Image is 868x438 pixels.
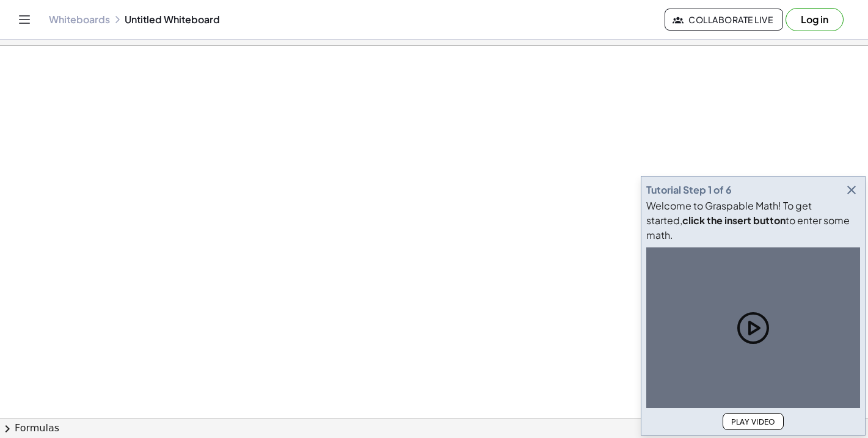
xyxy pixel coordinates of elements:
b: click the insert button [682,214,786,227]
span: Play Video [731,417,776,426]
button: Play Video [723,413,784,430]
span: Collaborate Live [675,14,773,25]
button: Log in [786,8,844,31]
div: Welcome to Graspable Math! To get started, to enter some math. [646,199,860,243]
button: Collaborate Live [665,9,783,31]
button: Toggle navigation [15,10,34,29]
a: Whiteboards [49,13,110,26]
div: Tutorial Step 1 of 6 [646,183,732,197]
